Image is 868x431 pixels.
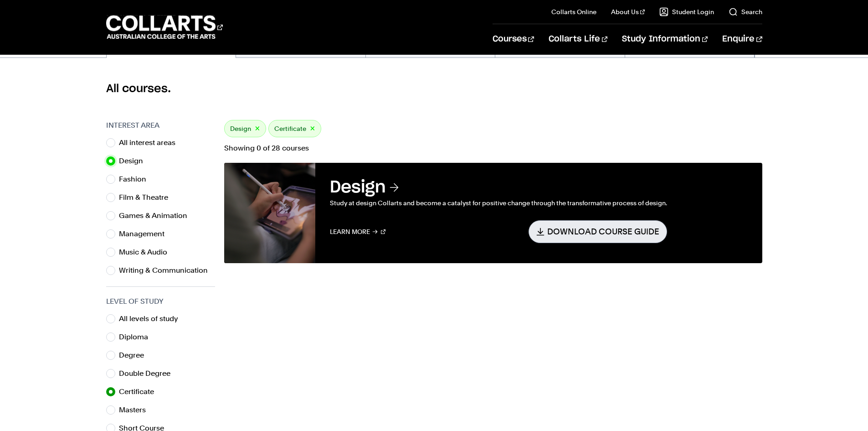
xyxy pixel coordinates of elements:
h2: All courses. [106,82,762,96]
div: Go to homepage [106,14,223,40]
label: Fashion [119,173,154,186]
label: All interest areas [119,136,183,149]
p: Study at design Collarts and become a catalyst for positive change through the transformative pro... [330,197,667,208]
label: Management [119,228,172,240]
a: Courses [493,24,534,54]
label: Design [119,155,150,167]
label: Film & Theatre [119,191,175,204]
img: Design [224,163,315,263]
p: Showing 0 of 28 courses [224,145,762,152]
a: Student Login [659,7,714,16]
label: Diploma [119,331,155,343]
label: Games & Animation [119,209,195,222]
button: × [255,124,260,134]
a: Search [729,7,762,16]
a: Enquire [722,24,762,54]
div: Certificate [268,120,321,137]
a: About Us [611,7,645,16]
h3: Design [330,177,667,197]
button: × [310,124,315,134]
label: Writing & Communication [119,264,215,277]
a: Download Course Guide [529,220,667,243]
h3: Interest Area [106,120,215,131]
a: Study Information [622,24,708,54]
label: Double Degree [119,367,178,380]
a: Collarts Life [549,24,607,54]
a: Collarts Online [551,7,596,16]
label: Degree [119,349,151,362]
div: Design [224,120,266,137]
a: Learn More [330,220,386,243]
label: All levels of study [119,312,185,325]
label: Masters [119,404,153,416]
label: Music & Audio [119,246,175,259]
h3: Level of Study [106,296,215,307]
label: Certificate [119,385,161,398]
